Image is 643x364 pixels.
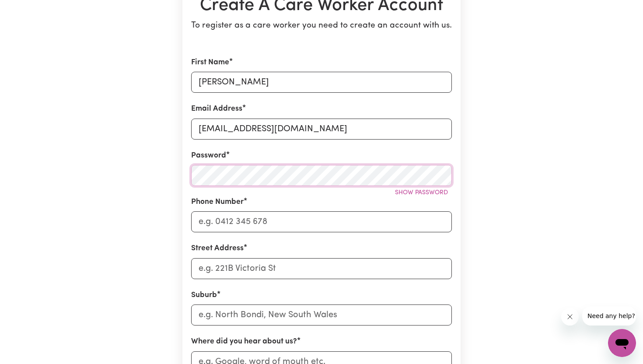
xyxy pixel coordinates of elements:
label: Suburb [191,290,217,301]
label: Email Address [191,103,242,115]
input: e.g. North Bondi, New South Wales [191,304,452,325]
p: To register as a care worker you need to create an account with us. [191,20,452,32]
label: First Name [191,57,229,68]
label: Where did you hear about us? [191,336,297,347]
iframe: Message from company [582,306,636,325]
label: Password [191,150,226,161]
span: Show password [395,189,448,196]
input: e.g. 0412 345 678 [191,211,452,232]
input: e.g. daniela.d88@gmail.com [191,119,452,140]
iframe: Close message [561,308,579,325]
iframe: Button to launch messaging window [608,329,636,357]
label: Street Address [191,243,244,254]
input: e.g. Daniela [191,72,452,93]
label: Phone Number [191,196,244,208]
button: Show password [391,186,452,199]
input: e.g. 221B Victoria St [191,258,452,279]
